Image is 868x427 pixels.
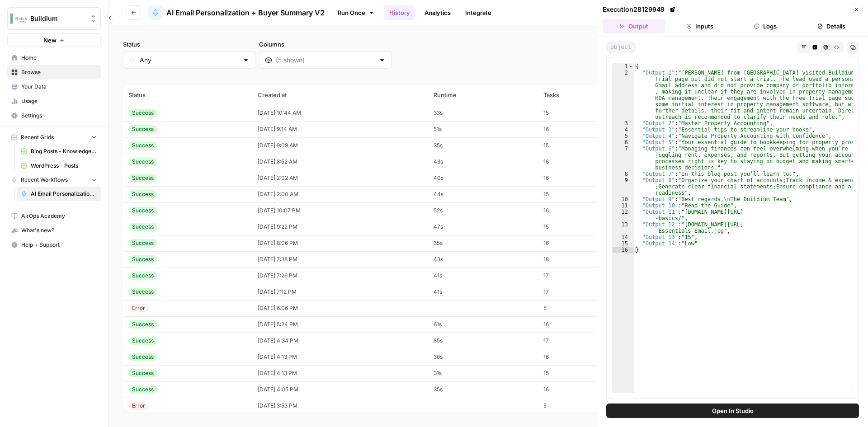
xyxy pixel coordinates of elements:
td: [DATE] 10:44 AM [252,105,428,121]
div: 11 [613,202,634,209]
td: [DATE] 4:13 PM [252,365,428,381]
td: [DATE] 9:09 AM [252,137,428,154]
img: Buildium Logo [10,10,27,27]
td: 36s [428,349,538,365]
div: Success [128,206,157,215]
td: [DATE] 2:02 AM [252,170,428,186]
td: [DATE] 4:34 PM [252,333,428,349]
span: Settings [21,112,97,120]
div: 1 [613,63,634,70]
div: 5 [613,133,634,139]
button: Workspace: Buildium [7,7,101,30]
a: Settings [7,108,101,123]
span: Open In Studio [712,406,754,415]
td: 15 [538,105,624,121]
button: Inputs [669,19,731,33]
td: 15 [538,365,624,381]
a: Run Once [332,5,380,20]
div: Success [128,174,157,182]
div: Success [128,385,157,394]
td: [DATE] 9:14 AM [252,121,428,137]
div: Error [128,402,149,410]
a: History [384,5,415,20]
div: 15 [613,240,634,247]
td: 35s [428,235,538,251]
td: 16 [538,381,624,398]
a: Browse [7,65,101,80]
td: 16 [538,349,624,365]
td: [DATE] 6:06 PM [252,300,428,316]
div: Error [128,304,149,312]
a: WordPress - Posts [17,159,101,173]
div: 12 [613,209,634,221]
td: 16 [538,170,624,186]
button: Open In Studio [606,404,859,418]
th: Tasks [538,85,624,105]
div: Success [128,239,157,247]
td: [DATE] 7:38 PM [252,251,428,267]
td: 16 [538,202,624,219]
span: Buildium [30,14,85,23]
td: 15 [538,137,624,154]
span: WordPress - Posts [31,162,97,170]
td: 33s [428,105,538,121]
div: Success [128,272,157,280]
div: Success [128,223,157,231]
div: Success [128,255,157,263]
label: Columns [259,40,392,49]
td: 35s [428,137,538,154]
td: 18 [538,251,624,267]
span: Toggle code folding, rows 1 through 16 [628,63,633,70]
div: Success [128,369,157,377]
div: Success [128,141,157,150]
td: 61s [428,316,538,333]
div: 7 [613,145,634,171]
label: Status [123,40,255,49]
div: 16 [613,247,634,253]
td: [DATE] 9:22 PM [252,219,428,235]
td: 31s [428,365,538,381]
td: 17 [538,267,624,284]
a: Integrate [460,5,497,20]
td: 5 [538,300,624,316]
input: Any [140,56,239,65]
th: Created at [252,85,428,105]
td: 16 [538,121,624,137]
td: 41s [428,284,538,300]
td: 43s [428,251,538,267]
div: Success [128,158,157,166]
td: [DATE] 8:06 PM [252,235,428,251]
div: Success [128,288,157,296]
button: What's new? [7,223,101,238]
td: 16 [538,316,624,333]
a: AirOps Academy [7,209,101,223]
th: Status [123,85,252,105]
a: AI Email Personalization + Buyer Summary V2 [148,5,325,20]
a: Your Data [7,80,101,94]
a: Analytics [419,5,456,20]
div: 6 [613,139,634,145]
div: Success [128,190,157,198]
button: Help + Support [7,238,101,252]
td: 15 [538,186,624,202]
td: 85s [428,333,538,349]
div: Success [128,337,157,345]
a: Usage [7,94,101,108]
div: Success [128,320,157,328]
div: 8 [613,171,634,177]
button: New [7,33,101,47]
button: Recent Workflows [7,173,101,187]
span: (271 records) [123,69,854,85]
a: Blog Posts - Knowledge Base.csv [17,144,101,159]
td: [DATE] 2:00 AM [252,186,428,202]
td: 41s [428,267,538,284]
div: Success [128,125,157,133]
a: Home [7,51,101,65]
td: [DATE] 3:53 PM [252,398,428,414]
span: Usage [21,97,97,105]
span: Recent Grids [21,133,54,141]
div: 14 [613,234,634,240]
span: Blog Posts - Knowledge Base.csv [31,147,97,155]
td: 17 [538,333,624,349]
span: Recent Workflows [21,176,68,184]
